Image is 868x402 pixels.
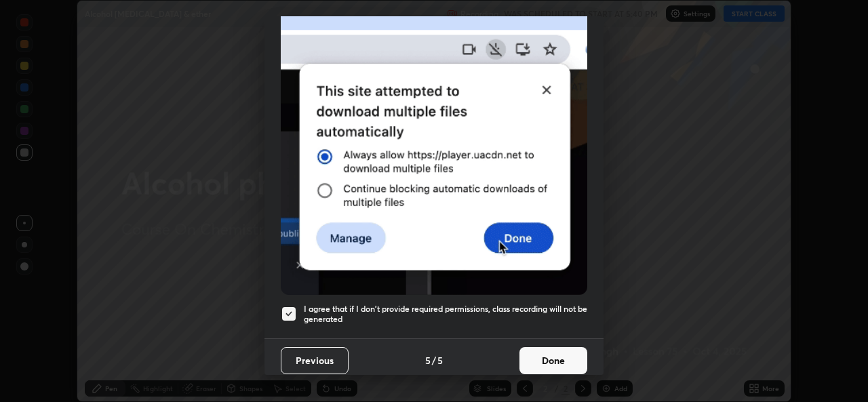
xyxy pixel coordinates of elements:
[519,347,587,374] button: Done
[432,353,436,367] h4: /
[304,304,587,325] h5: I agree that if I don't provide required permissions, class recording will not be generated
[281,347,349,374] button: Previous
[437,353,443,367] h4: 5
[425,353,431,367] h4: 5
